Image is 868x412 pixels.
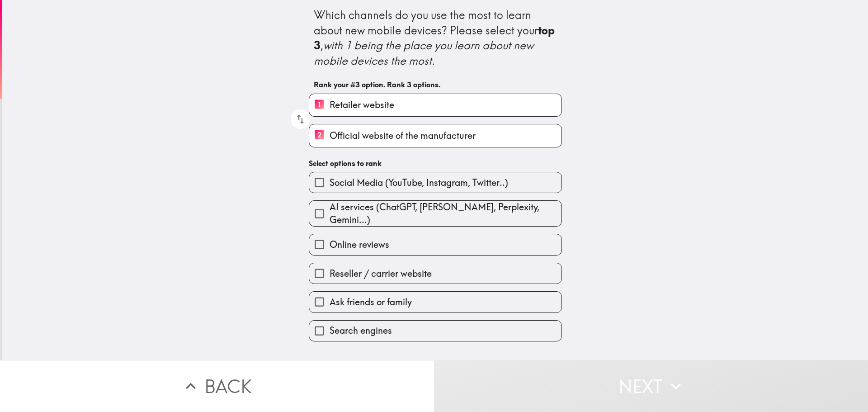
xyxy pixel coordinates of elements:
h6: Rank your #3 option. Rank 3 options. [314,80,557,90]
span: Retailer website [330,99,394,111]
button: Ask friends or family [309,292,561,312]
button: Search engines [309,321,561,341]
span: Search engines [330,324,392,337]
span: AI services (ChatGPT, [PERSON_NAME], Perplexity, Gemini...) [330,201,561,226]
span: Ask friends or family [330,296,412,308]
span: Social Media (YouTube, Instagram, Twitter..) [330,176,508,189]
button: Next [434,360,868,412]
div: Which channels do you use the most to learn about new mobile devices? Please select your , [314,8,557,68]
span: Official website of the manufacturer [330,129,476,142]
button: AI services (ChatGPT, [PERSON_NAME], Perplexity, Gemini...) [309,201,561,226]
span: Online reviews [330,238,389,251]
button: Reseller / carrier website [309,263,561,284]
button: Online reviews [309,234,561,255]
h6: Select options to rank [309,158,562,168]
button: 2Official website of the manufacturer [309,124,561,147]
button: Social Media (YouTube, Instagram, Twitter..) [309,172,561,193]
i: with 1 being the place you learn about new mobile devices the most. [314,38,536,67]
span: Reseller / carrier website [330,267,432,280]
button: 1Retailer website [309,94,561,116]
